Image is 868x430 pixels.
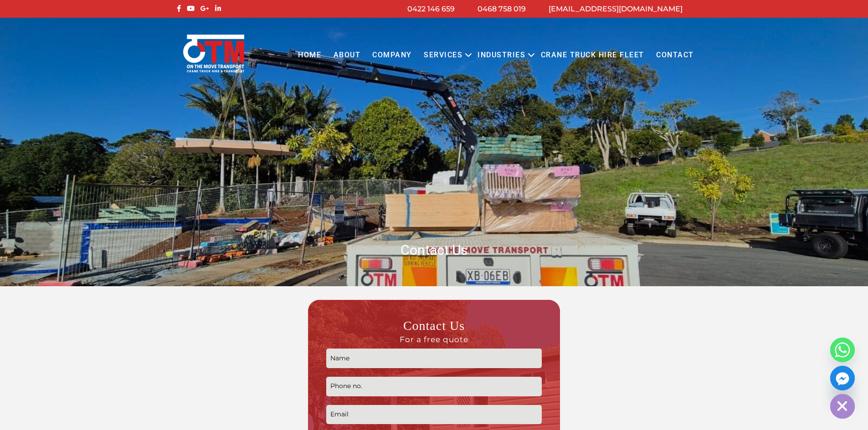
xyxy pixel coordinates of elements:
[549,5,683,13] a: [EMAIL_ADDRESS][DOMAIN_NAME]
[326,405,542,425] input: Email
[478,5,526,13] a: 0468 758 019
[175,241,694,259] h1: Contact Us
[326,377,542,396] input: Phone no.
[534,43,650,68] a: Crane Truck Hire Fleet
[181,34,246,73] img: Otmtransport
[418,43,468,68] a: Services
[326,334,542,344] span: For a free quote
[650,43,700,68] a: Contact
[326,318,542,344] h3: Contact Us
[326,349,542,368] input: Name
[830,366,855,390] a: Facebook_Messenger
[830,338,855,362] a: Whatsapp
[472,43,531,68] a: Industries
[366,43,418,68] a: COMPANY
[327,43,366,68] a: About
[407,5,455,13] a: 0422 146 659
[292,43,327,68] a: Home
